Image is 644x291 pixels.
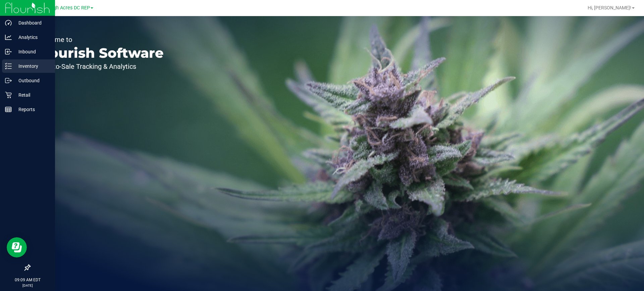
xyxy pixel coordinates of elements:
p: Dashboard [12,19,52,27]
p: Analytics [12,33,52,41]
inline-svg: Retail [5,92,12,98]
span: Hi, [PERSON_NAME]! [588,5,631,10]
p: Welcome to [36,36,164,43]
p: Inventory [12,62,52,70]
span: Lehigh Acres DC REP [44,5,90,11]
inline-svg: Dashboard [5,19,12,26]
p: [DATE] [3,283,52,288]
p: Retail [12,91,52,99]
p: Reports [12,105,52,113]
p: Inbound [12,48,52,56]
inline-svg: Outbound [5,77,12,84]
inline-svg: Inventory [5,63,12,69]
iframe: Resource center [7,237,27,257]
p: Seed-to-Sale Tracking & Analytics [36,63,164,70]
p: 09:09 AM EDT [3,277,52,283]
inline-svg: Reports [5,106,12,113]
p: Flourish Software [36,46,164,60]
inline-svg: Analytics [5,34,12,41]
inline-svg: Inbound [5,48,12,55]
p: Outbound [12,77,52,85]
